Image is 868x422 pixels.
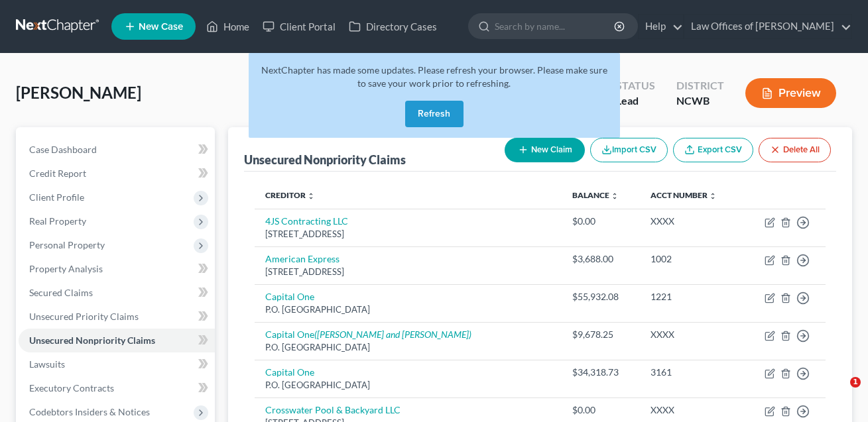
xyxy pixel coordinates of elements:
[29,335,155,346] span: Unsecured Nonpriority Claims
[265,329,471,340] a: Capital One([PERSON_NAME] and [PERSON_NAME])
[265,291,314,302] a: Capital One
[676,78,724,93] div: District
[651,290,731,303] div: 1221
[342,15,444,38] a: Directory Cases
[19,257,215,281] a: Property Analysis
[572,290,630,303] div: $55,932.08
[19,376,215,400] a: Executory Contracts
[265,190,315,200] a: Creditor unfold_more
[200,15,256,38] a: Home
[651,190,717,200] a: Acct Number unfold_more
[616,78,655,93] div: Status
[759,138,831,162] button: Delete All
[572,366,630,379] div: $34,318.73
[611,192,619,200] i: unfold_more
[19,138,215,162] a: Case Dashboard
[265,303,550,316] div: P.O. [GEOGRAPHIC_DATA]
[265,404,401,415] a: Crosswater Pool & Backyard LLC
[572,215,630,228] div: $0.00
[244,152,406,168] div: Unsecured Nonpriority Claims
[673,138,753,162] a: Export CSV
[639,15,683,38] a: Help
[823,377,855,409] iframe: Intercom live chat
[265,366,314,378] a: Capital One
[19,352,215,376] a: Lawsuits
[590,138,668,162] button: Import CSV
[261,64,607,89] span: NextChapter has made some updates. Please refresh your browser. Please make sure to save your wor...
[745,78,836,108] button: Preview
[265,266,550,278] div: [STREET_ADDRESS]
[265,341,550,354] div: P.O. [GEOGRAPHIC_DATA]
[405,101,464,127] button: Refresh
[19,162,215,185] a: Credit Report
[709,192,717,200] i: unfold_more
[307,192,315,200] i: unfold_more
[29,191,84,203] span: Client Profile
[29,215,86,227] span: Real Property
[256,15,342,38] a: Client Portal
[16,83,141,102] span: [PERSON_NAME]
[29,311,139,322] span: Unsecured Priority Claims
[572,403,630,417] div: $0.00
[29,406,150,417] span: Codebtors Insiders & Notices
[265,228,550,240] div: [STREET_ADDRESS]
[265,253,340,264] a: American Express
[572,328,630,341] div: $9,678.25
[29,263,103,274] span: Property Analysis
[651,215,731,228] div: XXXX
[139,22,183,32] span: New Case
[850,377,861,388] span: 1
[19,329,215,352] a: Unsecured Nonpriority Claims
[19,281,215,305] a: Secured Claims
[29,287,93,298] span: Secured Claims
[495,14,616,38] input: Search by name...
[651,366,731,379] div: 3161
[651,252,731,266] div: 1002
[29,239,105,250] span: Personal Property
[505,138,585,162] button: New Claim
[572,190,619,200] a: Balance unfold_more
[651,403,731,417] div: XXXX
[651,328,731,341] div: XXXX
[29,168,86,179] span: Credit Report
[29,382,114,394] span: Executory Contracts
[29,144,97,155] span: Case Dashboard
[19,305,215,329] a: Unsecured Priority Claims
[314,329,471,340] i: ([PERSON_NAME] and [PERSON_NAME])
[29,358,65,370] span: Lawsuits
[616,93,655,109] div: Lead
[676,93,724,109] div: NCWB
[572,252,630,266] div: $3,688.00
[265,379,550,392] div: P.O. [GEOGRAPHIC_DATA]
[684,15,851,38] a: Law Offices of [PERSON_NAME]
[265,215,348,227] a: 4JS Contracting LLC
